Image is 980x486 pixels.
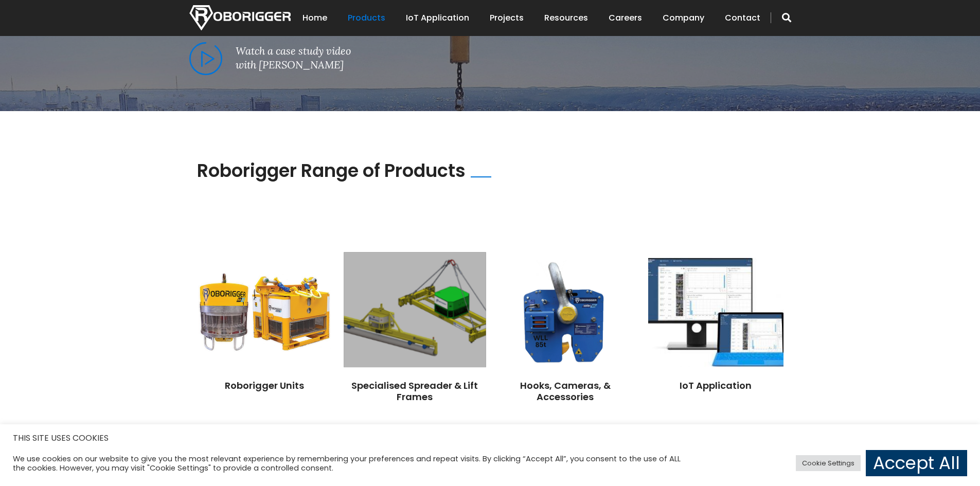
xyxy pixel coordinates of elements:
a: Hooks, Cameras, & Accessories [520,379,611,403]
div: We use cookies on our website to give you the most relevant experience by remembering your prefer... [13,454,681,473]
h2: Roborigger Range of Products [197,160,466,182]
a: Contact [725,2,760,34]
a: Company [663,2,704,34]
h5: THIS SITE USES COOKIES [13,431,967,445]
a: Watch a case study videowith [PERSON_NAME] [189,42,351,71]
a: Specialised Spreader & Lift Frames [351,379,478,403]
a: Cookie Settings [796,455,861,471]
a: Accept All [866,450,967,476]
a: Resources [544,2,588,34]
a: Home [302,2,327,34]
a: Careers [609,2,642,34]
a: IoT Application [680,379,752,392]
a: Products [348,2,385,34]
img: Nortech [189,5,291,30]
a: Projects [490,2,524,34]
a: Roborigger Units [225,379,304,392]
a: IoT Application [406,2,469,34]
